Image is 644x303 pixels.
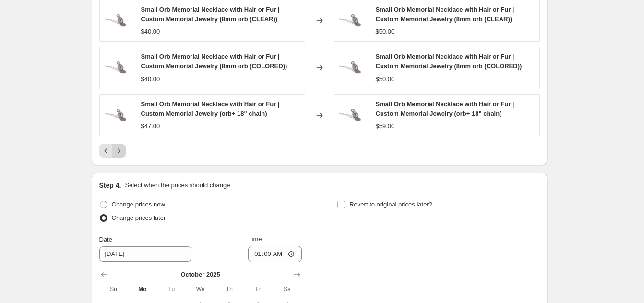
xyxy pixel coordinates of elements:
th: Thursday [215,281,244,297]
button: Next [112,144,126,158]
button: Show previous month, September 2025 [97,268,111,281]
th: Sunday [99,281,128,297]
img: 8mm_keepsake_orb_80x.jpg [339,6,368,35]
div: $40.00 [141,27,160,36]
h2: Step 4. [99,181,121,190]
span: Mo [132,285,153,293]
span: Sa [276,285,298,293]
div: $40.00 [141,74,160,84]
input: 12:00 [248,246,302,262]
div: $59.00 [376,121,395,131]
div: $50.00 [376,27,395,36]
th: Monday [128,281,157,297]
span: Small Orb Memorial Necklace with Hair or Fur | Custom Memorial Jewelry (8mm orb (COLORED)) [376,53,522,70]
div: $50.00 [376,74,395,84]
span: Small Orb Memorial Necklace with Hair or Fur | Custom Memorial Jewelry (8mm orb (CLEAR)) [376,6,514,23]
input: 10/13/2025 [99,246,191,262]
span: Date [99,236,112,243]
button: Previous [99,144,113,158]
img: 8mm_keepsake_orb_80x.jpg [339,53,368,82]
nav: Pagination [99,144,126,158]
button: Show next month, November 2025 [290,268,304,281]
th: Wednesday [186,281,215,297]
th: Tuesday [157,281,186,297]
span: Fr [248,285,269,293]
span: Small Orb Memorial Necklace with Hair or Fur | Custom Memorial Jewelry (8mm orb (COLORED)) [141,53,287,70]
span: Su [103,285,124,293]
img: 8mm_keepsake_orb_80x.jpg [105,53,133,82]
span: Tu [161,285,182,293]
p: Select when the prices should change [125,181,230,190]
img: 8mm_keepsake_orb_80x.jpg [339,101,368,130]
span: Small Orb Memorial Necklace with Hair or Fur | Custom Memorial Jewelry (orb+ 18" chain) [141,100,280,117]
img: 8mm_keepsake_orb_80x.jpg [105,101,133,130]
span: Time [248,235,262,242]
span: Small Orb Memorial Necklace with Hair or Fur | Custom Memorial Jewelry (orb+ 18" chain) [376,100,514,117]
img: 8mm_keepsake_orb_80x.jpg [105,6,133,35]
th: Saturday [273,281,301,297]
span: Change prices later [112,214,166,221]
div: $47.00 [141,121,160,131]
span: Small Orb Memorial Necklace with Hair or Fur | Custom Memorial Jewelry (8mm orb (CLEAR)) [141,6,280,23]
span: Th [219,285,240,293]
span: Change prices now [112,201,165,208]
span: Revert to original prices later? [349,201,432,208]
th: Friday [244,281,273,297]
span: We [190,285,211,293]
